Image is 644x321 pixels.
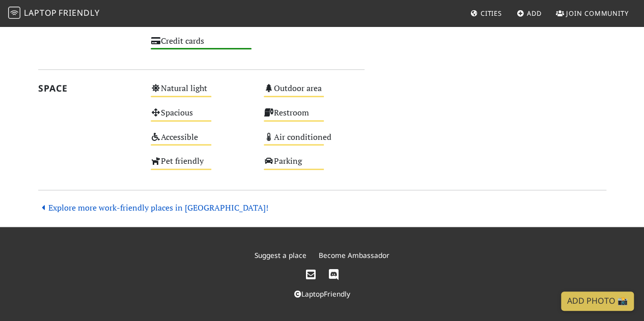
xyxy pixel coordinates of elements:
[566,9,629,18] span: Join Community
[8,7,20,19] img: LaptopFriendly
[8,5,100,22] a: LaptopFriendly LaptopFriendly
[24,7,57,18] span: Laptop
[145,34,258,58] div: Credit cards
[145,81,258,105] div: Natural light
[38,83,139,94] h2: Space
[145,105,258,130] div: Spacious
[255,250,306,260] a: Suggest a place
[258,130,371,154] div: Air conditioned
[513,4,546,22] a: Add
[38,202,268,213] a: Explore more work-friendly places in [GEOGRAPHIC_DATA]!
[59,7,99,18] span: Friendly
[527,9,542,18] span: Add
[145,130,258,154] div: Accessible
[294,289,350,299] a: LaptopFriendly
[481,9,502,18] span: Cities
[552,4,633,22] a: Join Community
[258,81,371,105] div: Outdoor area
[258,105,371,130] div: Restroom
[258,154,371,178] div: Parking
[319,250,389,260] a: Become Ambassador
[145,154,258,178] div: Pet friendly
[466,4,506,22] a: Cities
